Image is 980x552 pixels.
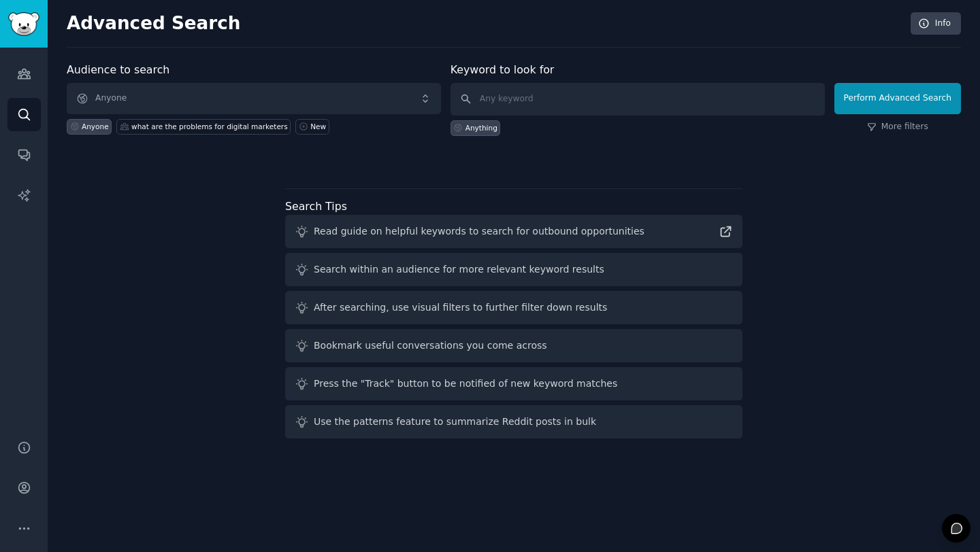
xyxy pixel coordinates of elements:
[451,83,825,116] input: Any keyword
[295,119,329,135] a: New
[465,123,497,133] div: Anything
[314,339,547,353] div: Bookmark useful conversations you come across
[310,122,326,131] div: New
[451,63,555,76] label: Keyword to look for
[834,83,961,114] button: Perform Advanced Search
[314,377,617,391] div: Press the "Track" button to be notified of new keyword matches
[314,224,644,239] div: Read guide on helpful keywords to search for outbound opportunities
[131,122,288,131] div: what are the problems for digital marketers
[314,415,596,429] div: Use the patterns feature to summarize Reddit posts in bulk
[82,122,109,131] div: Anyone
[8,12,39,36] img: GummySearch logo
[911,12,961,35] a: Info
[867,121,928,133] a: More filters
[67,13,903,35] h2: Advanced Search
[67,63,169,76] label: Audience to search
[314,262,604,277] div: Search within an audience for more relevant keyword results
[67,83,441,114] button: Anyone
[314,300,607,315] div: After searching, use visual filters to further filter down results
[285,200,347,213] label: Search Tips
